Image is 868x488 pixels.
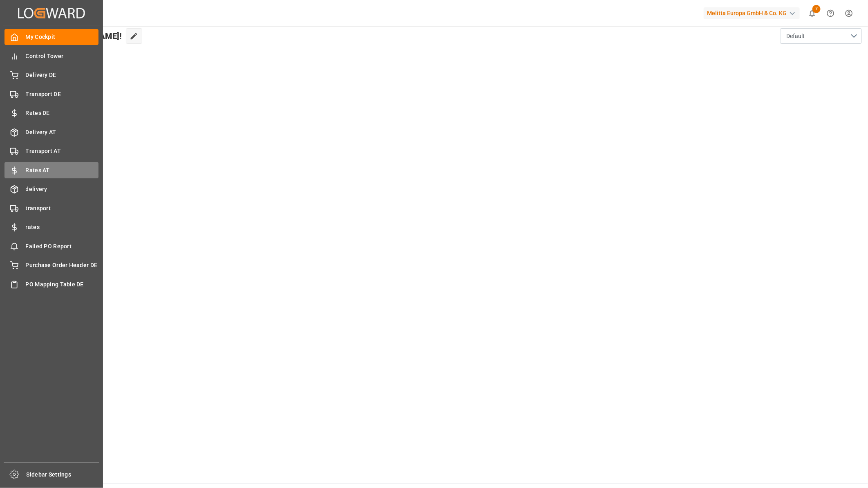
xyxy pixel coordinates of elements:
div: Melitta Europa GmbH & Co. KG [704,7,800,19]
span: Transport AT [26,147,99,155]
span: PO Mapping Table DE [26,280,99,289]
span: delivery [26,185,99,193]
a: Rates AT [4,162,98,178]
a: Purchase Order Header DE [4,257,98,273]
span: Rates AT [26,166,99,175]
span: Default [786,32,805,40]
a: Control Tower [4,48,98,64]
a: Transport AT [4,143,98,159]
button: Melitta Europa GmbH & Co. KG [704,5,803,21]
span: transport [26,204,99,213]
a: transport [4,200,98,216]
span: Purchase Order Header DE [26,261,99,270]
span: Rates DE [26,109,99,117]
a: PO Mapping Table DE [4,276,98,292]
span: Delivery DE [26,71,99,79]
a: My Cockpit [4,29,98,45]
a: rates [4,219,98,235]
a: Delivery DE [4,67,98,83]
span: Failed PO Report [26,242,99,251]
a: Failed PO Report [4,238,98,254]
a: Delivery AT [4,124,98,140]
span: 7 [812,5,821,13]
span: My Cockpit [26,33,99,41]
span: rates [26,223,99,232]
a: Transport DE [4,86,98,102]
button: show 7 new notifications [803,4,821,22]
a: Rates DE [4,105,98,121]
span: Sidebar Settings [27,470,100,479]
button: open menu [780,28,862,44]
span: Hello [PERSON_NAME]! [34,28,122,44]
span: Control Tower [26,52,99,61]
button: Help Center [821,4,840,22]
a: delivery [4,181,98,197]
span: Delivery AT [26,128,99,137]
span: Transport DE [26,90,99,99]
